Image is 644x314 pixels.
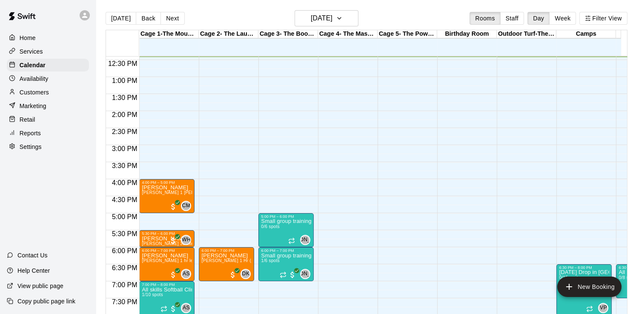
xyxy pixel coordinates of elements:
[110,298,140,305] span: 7:30 PM
[527,12,550,25] button: Day
[7,45,89,58] a: Services
[110,162,140,169] span: 3:30 PM
[160,12,184,25] button: Next
[20,102,46,110] p: Marketing
[169,203,177,211] span: All customers have paid
[261,248,311,253] div: 6:00 PM – 7:00 PM
[559,265,609,270] div: 6:30 PM – 8:00 PM
[549,12,576,25] button: Week
[110,213,140,220] span: 5:00 PM
[7,127,89,140] a: Reports
[110,94,140,101] span: 1:30 PM
[556,30,616,38] div: Camps
[183,304,190,312] span: AS
[201,248,252,253] div: 6:00 PM – 7:00 PM
[20,115,35,124] p: Retail
[184,201,191,211] span: Chad Massengale
[283,236,328,244] span: [PERSON_NAME]
[110,230,140,237] span: 5:30 PM
[181,269,191,279] div: Andy Schmid
[244,269,251,279] span: Dusten Knight
[497,30,556,38] div: Outdoor Turf-The Yard
[20,129,41,137] p: Reports
[17,282,63,290] p: View public page
[184,269,191,279] span: Andy Schmid
[586,305,593,312] span: Recurring event
[181,201,191,211] div: Chad Massengale
[7,100,89,112] a: Marketing
[240,269,251,279] div: Dusten Knight
[311,12,332,24] h6: [DATE]
[142,248,192,253] div: 6:00 PM – 7:00 PM
[258,213,314,247] div: 5:00 PM – 6:00 PM: Small group training w/Herm (7u-9u)
[17,266,50,275] p: Help Center
[318,30,378,38] div: Cage 4- The Mash Zone
[7,140,89,153] a: Settings
[160,305,167,312] span: Recurring event
[17,297,75,305] p: Copy public page link
[169,237,177,245] span: All customers have paid
[557,277,621,297] button: add
[139,247,195,281] div: 6:00 PM – 7:00 PM: Paxton Quent
[20,47,43,56] p: Services
[598,303,608,313] div: Vault Performance
[7,31,89,44] a: Home
[110,145,140,152] span: 3:00 PM
[300,269,310,279] div: Jeremy Almaguer
[303,269,310,279] span: Jeremy Almaguer
[242,270,249,278] span: DK
[142,292,163,297] span: 1/10 spots filled
[303,235,310,245] span: Jeremy Almaguer
[378,30,437,38] div: Cage 5- The Power Alley
[559,275,580,280] span: 0/15 spots filled
[280,271,286,278] span: Recurring event
[142,180,192,185] div: 4:00 PM – 5:00 PM
[139,179,195,213] div: 4:00 PM – 5:00 PM: Trent Rauschuber
[199,247,254,281] div: 6:00 PM – 7:00 PM: Brodee Arnold
[110,264,140,271] span: 6:30 PM
[261,214,311,219] div: 5:00 PM – 6:00 PM
[20,74,49,83] p: Availability
[183,270,190,278] span: AS
[142,190,297,195] span: [PERSON_NAME] 1 [PERSON_NAME] (pitching, hitting, catching or fielding)
[295,10,358,26] button: [DATE]
[139,30,199,38] div: Cage 1-The Mound Lab
[20,143,42,151] p: Settings
[142,231,192,236] div: 5:30 PM – 6:00 PM
[288,237,295,244] span: Recurring event
[7,59,89,71] a: Calendar
[7,113,89,126] a: Retail
[110,111,140,118] span: 2:00 PM
[261,224,280,229] span: 0/6 spots filled
[110,281,140,288] span: 7:00 PM
[139,230,195,247] div: 5:30 PM – 6:00 PM: Jacoby Carr
[283,270,328,278] span: [PERSON_NAME]
[20,34,36,42] p: Home
[7,86,89,99] a: Customers
[17,251,48,260] p: Contact Us
[201,258,318,263] span: [PERSON_NAME] 1 Hr (pitching/hitting/or fielding lesson)
[110,247,140,254] span: 6:00 PM
[181,303,191,313] div: Andy Schmid
[469,12,500,25] button: Rooms
[182,202,190,210] span: CM
[437,30,497,38] div: Birthday Room
[199,30,258,38] div: Cage 2- The Launch Pad
[229,271,237,279] span: All customers have paid
[261,258,280,263] span: 1/6 spots filled
[110,196,140,203] span: 4:30 PM
[300,235,310,245] div: Jeremy Almaguer
[500,12,524,25] button: Staff
[7,72,89,85] a: Availability
[184,303,191,313] span: Andy Schmid
[184,235,191,245] span: Warren Hall
[142,258,261,263] span: [PERSON_NAME] 1 hr lesson (Softball, Baseball, Football)
[288,271,297,279] span: All customers have paid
